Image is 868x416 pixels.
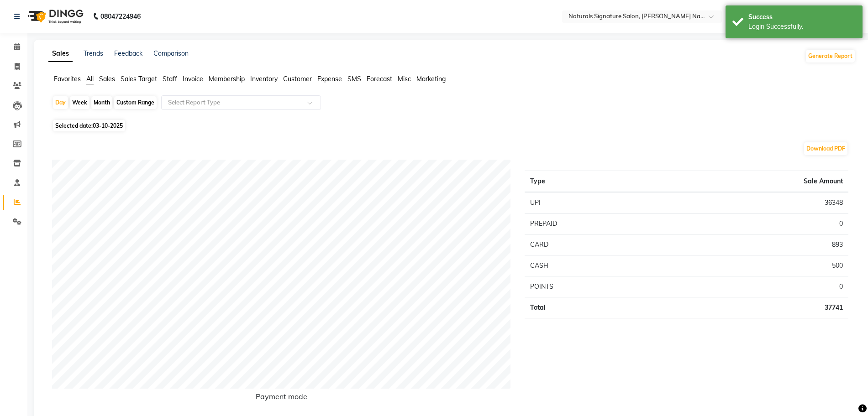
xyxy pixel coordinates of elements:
[525,297,664,318] td: Total
[804,142,847,155] button: Download PDF
[525,171,664,192] th: Type
[93,122,123,129] span: 03-10-2025
[250,75,278,83] span: Inventory
[100,4,141,29] b: 08047224946
[748,12,856,22] div: Success
[664,234,848,255] td: 893
[84,49,103,57] a: Trends
[91,96,112,109] div: Month
[86,75,94,83] span: All
[367,75,392,83] span: Forecast
[52,392,511,405] h6: Payment mode
[525,255,664,276] td: CASH
[416,75,446,83] span: Marketing
[664,276,848,297] td: 0
[53,96,68,109] div: Day
[153,49,189,57] a: Comparison
[183,75,203,83] span: Invoice
[806,50,855,62] button: Generate Report
[114,96,157,109] div: Custom Range
[163,75,177,83] span: Staff
[525,213,664,234] td: PREPAID
[54,75,81,83] span: Favorites
[398,75,411,83] span: Misc
[525,276,664,297] td: POINTS
[114,49,142,57] a: Feedback
[347,75,361,83] span: SMS
[99,75,115,83] span: Sales
[664,255,848,276] td: 500
[23,4,86,29] img: logo
[525,192,664,213] td: UPI
[283,75,312,83] span: Customer
[748,22,856,31] div: Login Successfully.
[70,96,89,109] div: Week
[664,213,848,234] td: 0
[48,46,73,62] a: Sales
[664,192,848,213] td: 36348
[525,234,664,255] td: CARD
[209,75,245,83] span: Membership
[664,297,848,318] td: 37741
[317,75,342,83] span: Expense
[53,120,125,131] span: Selected date:
[121,75,157,83] span: Sales Target
[664,171,848,192] th: Sale Amount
